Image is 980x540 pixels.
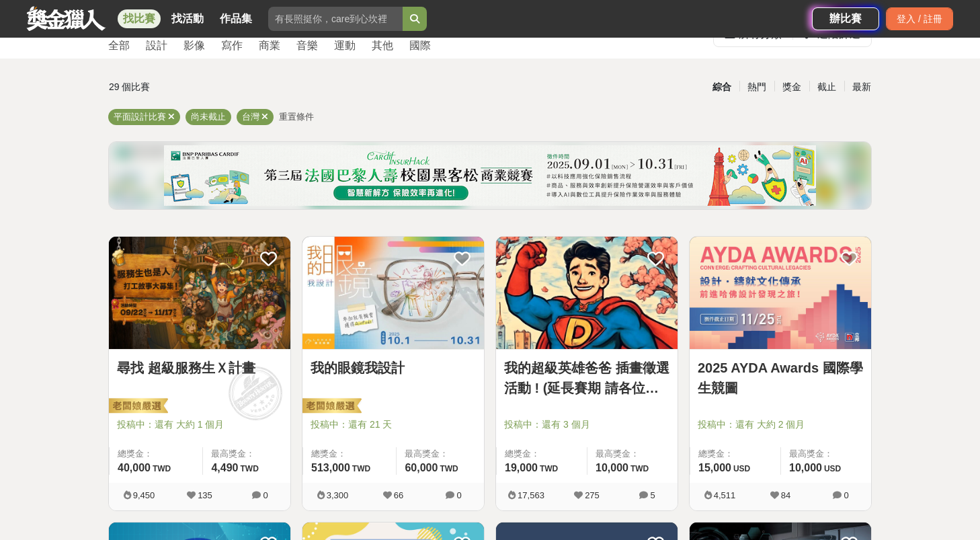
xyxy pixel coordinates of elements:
[456,490,461,500] span: 0
[108,38,130,54] div: 全部
[585,490,600,500] span: 275
[698,418,863,432] span: 投稿中：還有 大約 2 個月
[650,490,655,500] span: 5
[109,237,290,350] a: Cover Image
[698,447,772,461] span: 總獎金：
[183,38,205,54] div: 影像
[300,397,362,416] img: 老闆娘嚴選
[106,397,168,416] img: 老闆娘嚴選
[698,358,863,398] a: 2025 AYDA Awards 國際學生競圖
[394,490,403,500] span: 66
[118,462,151,473] span: 40,000
[372,38,393,54] div: 其他
[733,464,750,473] span: USD
[630,464,649,473] span: TWD
[504,358,669,398] a: 我的超級英雄爸爸 插畫徵選活動 ! (延長賽期 請各位踴躍參與)
[844,75,879,99] div: 最新
[789,462,822,473] span: 10,000
[496,237,678,349] img: Cover Image
[241,464,259,473] span: TWD
[242,112,259,122] span: 台灣
[279,112,314,122] span: 重置條件
[164,145,816,206] img: c5de0e1a-e514-4d63-bbd2-29f80b956702.png
[440,464,458,473] span: TWD
[596,447,669,461] span: 最高獎金：
[153,464,171,473] span: TWD
[409,38,431,54] div: 國際
[327,490,349,500] span: 3,300
[809,75,844,99] div: 截止
[690,237,871,349] img: Cover Image
[211,447,282,461] span: 最高獎金：
[109,75,362,99] div: 29 個比賽
[214,9,257,28] a: 作品集
[714,490,736,500] span: 4,511
[166,9,209,28] a: 找活動
[690,237,871,350] a: Cover Image
[540,464,558,473] span: TWD
[812,7,879,30] a: 辦比賽
[211,462,238,473] span: 4,490
[118,9,161,28] a: 找比賽
[133,490,155,500] span: 9,450
[781,490,790,500] span: 84
[518,490,544,500] span: 17,563
[505,447,579,461] span: 總獎金：
[311,447,388,461] span: 總獎金：
[114,112,166,122] span: 平面設計比賽
[296,38,318,54] div: 音樂
[263,490,268,500] span: 0
[352,464,370,473] span: TWD
[789,447,863,461] span: 最高獎金：
[118,447,194,461] span: 總獎金：
[117,418,282,432] span: 投稿中：還有 大約 1 個月
[886,7,953,30] div: 登入 / 註冊
[109,237,290,349] img: Cover Image
[405,462,438,473] span: 60,000
[268,7,403,31] input: 有長照挺你，care到心坎裡！青春出手，拍出照顧 影音徵件活動
[774,75,809,99] div: 獎金
[334,38,356,54] div: 運動
[596,462,628,473] span: 10,000
[496,237,678,350] a: Cover Image
[311,358,476,378] a: 我的眼鏡我設計
[405,447,476,461] span: 最高獎金：
[259,38,280,54] div: 商業
[311,418,476,432] span: 投稿中：還有 21 天
[146,38,167,54] div: 設計
[198,490,212,500] span: 135
[311,462,350,473] span: 513,000
[504,418,669,432] span: 投稿中：還有 3 個月
[302,237,484,350] a: Cover Image
[302,237,484,349] img: Cover Image
[739,75,774,99] div: 熱門
[698,462,731,473] span: 15,000
[704,75,739,99] div: 綜合
[221,38,243,54] div: 寫作
[117,358,282,378] a: 尋找 超級服務生Ｘ計畫
[824,464,841,473] span: USD
[191,112,226,122] span: 尚未截止
[844,490,848,500] span: 0
[505,462,538,473] span: 19,000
